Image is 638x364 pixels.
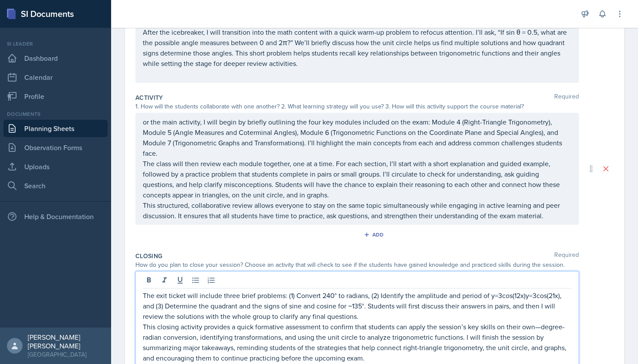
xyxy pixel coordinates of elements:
[3,110,108,118] div: Documents
[554,252,579,260] span: Required
[28,333,104,350] div: [PERSON_NAME] [PERSON_NAME]
[143,290,572,321] p: The exit ticket will include three brief problems: (1) Convert 240° to radians, (2) Identify the ...
[3,49,108,67] a: Dashboard
[3,208,108,225] div: Help & Documentation
[28,350,104,359] div: [GEOGRAPHIC_DATA]
[135,102,579,111] div: 1. How will the students collaborate with one another? 2. What learning strategy will you use? 3....
[365,231,384,238] div: Add
[3,40,108,48] div: Si leader
[3,120,108,137] a: Planning Sheets
[143,27,572,69] p: After the icebreaker, I will transition into the math content with a quick warm-up problem to ref...
[3,69,108,86] a: Calendar
[3,158,108,175] a: Uploads
[361,228,389,241] button: Add
[135,260,579,269] div: How do you plan to close your session? Choose an activity that will check to see if the students ...
[3,139,108,156] a: Observation Forms
[135,252,162,260] label: Closing
[554,93,579,102] span: Required
[143,117,572,158] p: or the main activity, I will begin by briefly outlining the four key modules included on the exam...
[135,93,163,102] label: Activity
[3,177,108,194] a: Search
[143,158,572,200] p: The class will then review each module together, one at a time. For each section, I’ll start with...
[143,200,572,221] p: This structured, collaborative review allows everyone to stay on the same topic simultaneously wh...
[3,88,108,105] a: Profile
[143,321,572,363] p: This closing activity provides a quick formative assessment to confirm that students can apply th...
